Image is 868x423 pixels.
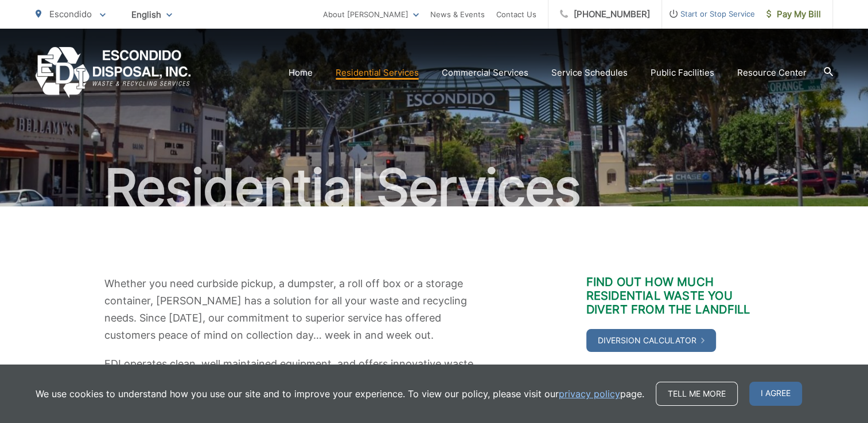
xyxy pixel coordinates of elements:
[36,159,833,217] h1: Residential Services
[551,66,628,80] a: Service Schedules
[289,66,313,80] a: Home
[123,5,181,25] span: English
[36,47,191,98] a: EDCD logo. Return to the homepage.
[651,66,714,80] a: Public Facilities
[559,387,620,401] a: privacy policy
[586,329,716,352] a: Diversion Calculator
[442,66,528,80] a: Commercial Services
[430,7,485,21] a: News & Events
[323,7,419,21] a: About [PERSON_NAME]
[737,66,807,80] a: Resource Center
[36,387,644,401] p: We use cookies to understand how you use our site and to improve your experience. To view our pol...
[104,275,489,344] p: Whether you need curbside pickup, a dumpster, a roll off box or a storage container, [PERSON_NAME...
[49,9,92,19] span: Escondido
[766,7,821,21] span: Pay My Bill
[586,275,764,316] h3: Find out how much residential waste you divert from the landfill
[496,7,536,21] a: Contact Us
[336,66,419,80] a: Residential Services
